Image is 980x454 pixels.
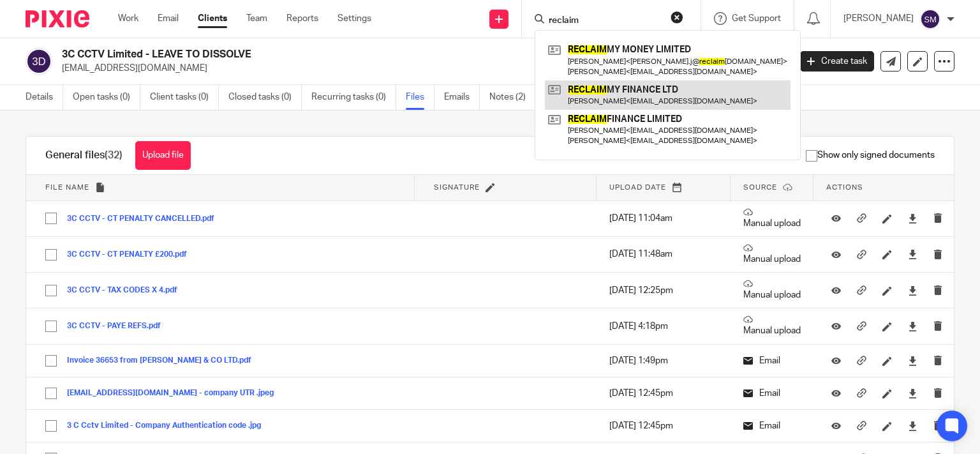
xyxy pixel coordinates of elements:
button: 3 C Cctv Limited - Company Authentication code .jpg [67,421,271,430]
a: Details [26,85,63,110]
h1: General files [45,149,122,162]
a: Download [908,354,917,367]
button: 3C CCTV - CT PENALTY £200.pdf [67,250,197,259]
input: Select [39,243,63,267]
p: [DATE] 11:04am [609,212,718,225]
input: Select [39,349,63,373]
a: Open tasks (0) [73,85,140,110]
img: Pixie [26,10,89,27]
input: Select [39,414,63,438]
a: Email [158,12,179,25]
a: Emails [444,85,480,110]
a: Download [908,284,917,297]
span: Show only signed documents [806,149,935,162]
p: Email [743,387,801,400]
p: [EMAIL_ADDRESS][DOMAIN_NAME] [62,62,781,75]
input: Select [39,278,63,303]
p: Email [743,420,801,432]
input: Select [39,314,63,338]
a: Notes (2) [489,85,536,110]
p: [DATE] 12:45pm [609,420,718,432]
button: Upload file [135,141,191,170]
span: Get Support [732,14,781,23]
button: [EMAIL_ADDRESS][DOMAIN_NAME] - company UTR .jpeg [67,389,283,398]
a: Work [118,12,138,25]
p: [PERSON_NAME] [843,12,914,25]
p: Manual upload [743,279,801,301]
button: 3C CCTV - PAYE REFS.pdf [67,322,170,331]
span: Actions [826,184,863,191]
p: Manual upload [743,208,801,230]
a: Team [246,12,267,25]
a: Settings [338,12,371,25]
span: Signature [434,184,480,191]
input: Search [547,15,662,27]
input: Select [39,381,63,405]
a: Files [406,85,434,110]
img: svg%3E [920,9,940,29]
a: Closed tasks (0) [228,85,302,110]
button: 3C CCTV - CT PENALTY CANCELLED.pdf [67,215,224,223]
a: Create task [800,51,874,72]
a: Client tasks (0) [150,85,219,110]
span: Upload date [609,184,666,191]
p: [DATE] 12:45pm [609,387,718,400]
span: (32) [105,150,122,160]
button: 3C CCTV - TAX CODES X 4.pdf [67,286,187,295]
a: Reports [286,12,318,25]
input: Select [39,206,63,231]
p: [DATE] 1:49pm [609,354,718,367]
a: Download [908,320,917,333]
p: Manual upload [743,243,801,266]
p: [DATE] 11:48am [609,248,718,261]
span: Source [743,184,777,191]
button: Invoice 36653 from [PERSON_NAME] & CO LTD.pdf [67,356,261,365]
a: Clients [198,12,227,25]
p: Email [743,354,801,367]
img: svg%3E [26,48,52,75]
p: Manual upload [743,315,801,337]
a: Download [908,387,917,400]
span: File name [45,184,89,191]
p: [DATE] 4:18pm [609,320,718,333]
a: Download [908,212,917,225]
h2: 3C CCTV Limited - LEAVE TO DISSOLVE [62,48,637,61]
a: Download [908,420,917,432]
p: [DATE] 12:25pm [609,284,718,297]
a: Recurring tasks (0) [311,85,396,110]
a: Download [908,248,917,261]
button: Clear [671,11,683,24]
